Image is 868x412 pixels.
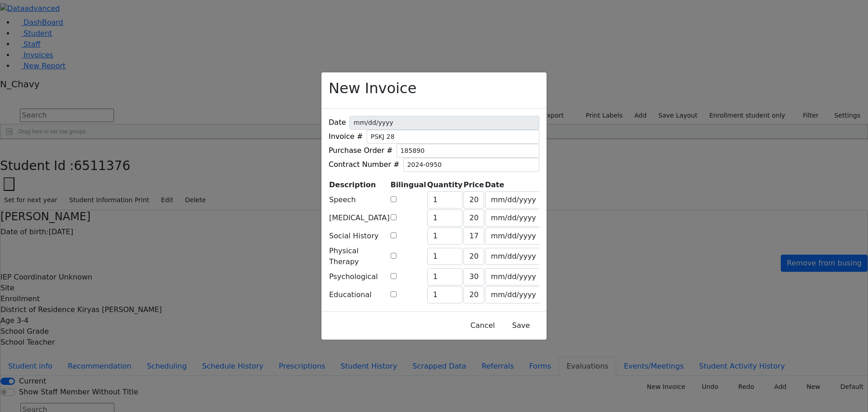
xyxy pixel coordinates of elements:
h2: New Invoice [329,80,416,97]
label: Invoice # [329,131,363,142]
th: Bilingual [390,179,427,191]
td: Educational [329,286,390,304]
td: Psychological [329,268,390,286]
button: Save [501,317,541,334]
td: Speech [329,191,390,209]
label: Date [329,117,346,128]
button: Close [465,317,501,334]
td: [MEDICAL_DATA] [329,209,390,227]
th: Date [485,179,565,191]
td: Physical Therapy [329,245,390,268]
th: Price [463,179,484,191]
td: Social History [329,227,390,245]
label: Purchase Order # [329,145,393,156]
label: Contract Number # [329,159,400,170]
th: Description [329,179,390,191]
th: Quantity [427,179,463,191]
